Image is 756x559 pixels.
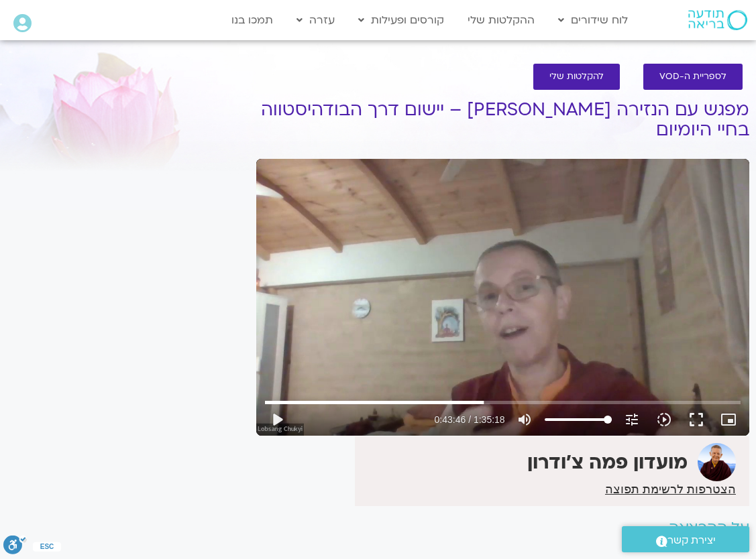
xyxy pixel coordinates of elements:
[643,64,743,90] a: לספריית ה-VOD
[605,483,736,495] a: הצטרפות לרשימת תפוצה
[667,532,716,550] span: יצירת קשר
[461,7,541,33] a: ההקלטות שלי
[256,519,749,536] h2: על ההרצאה
[551,7,635,33] a: לוח שידורים
[549,72,604,82] span: להקלטות שלי
[688,10,747,30] img: תודעה בריאה
[533,64,620,90] a: להקלטות שלי
[527,450,688,475] strong: מועדון פמה צ'ודרון
[698,443,736,481] img: מועדון פמה צ'ודרון
[659,72,726,82] span: לספריית ה-VOD
[352,7,451,33] a: קורסים ופעילות
[256,100,749,140] h1: מפגש עם הנזירה [PERSON_NAME] – יישום דרך הבודהיסטווה בחיי היומיום
[290,7,341,33] a: עזרה
[622,526,749,552] a: יצירת קשר
[225,7,280,33] a: תמכו בנו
